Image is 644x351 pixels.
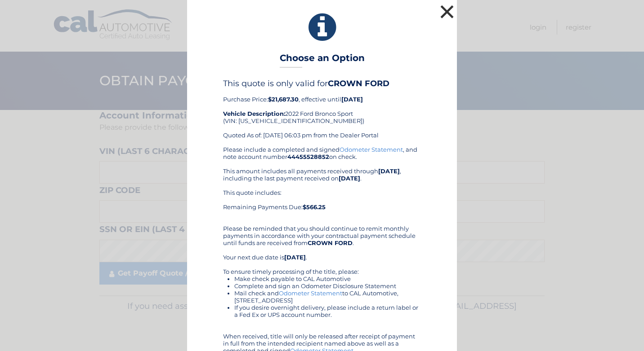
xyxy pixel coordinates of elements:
[279,290,342,297] a: Odometer Statement
[234,275,421,282] li: Make check payable to CAL Automotive
[438,3,456,21] button: ×
[268,96,299,103] b: $21,687.30
[223,79,421,88] h4: This quote is only valid for
[223,110,285,117] strong: Vehicle Description:
[223,189,421,218] div: This quote includes: Remaining Payments Due:
[284,254,306,261] b: [DATE]
[341,96,363,103] b: [DATE]
[234,290,421,304] li: Mail check and to CAL Automotive, [STREET_ADDRESS]
[339,175,360,182] b: [DATE]
[280,53,365,68] h3: Choose an Option
[223,79,421,146] div: Purchase Price: , effective until 2022 Ford Bronco Sport (VIN: [US_VEHICLE_IDENTIFICATION_NUMBER]...
[308,239,353,246] b: CROWN FORD
[234,304,421,318] li: If you desire overnight delivery, please include a return label or a Fed Ex or UPS account number.
[234,282,421,290] li: Complete and sign an Odometer Disclosure Statement
[328,79,389,88] b: CROWN FORD
[378,167,400,175] b: [DATE]
[287,153,329,160] b: 44455528852
[303,203,326,211] b: $566.25
[340,146,403,153] a: Odometer Statement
